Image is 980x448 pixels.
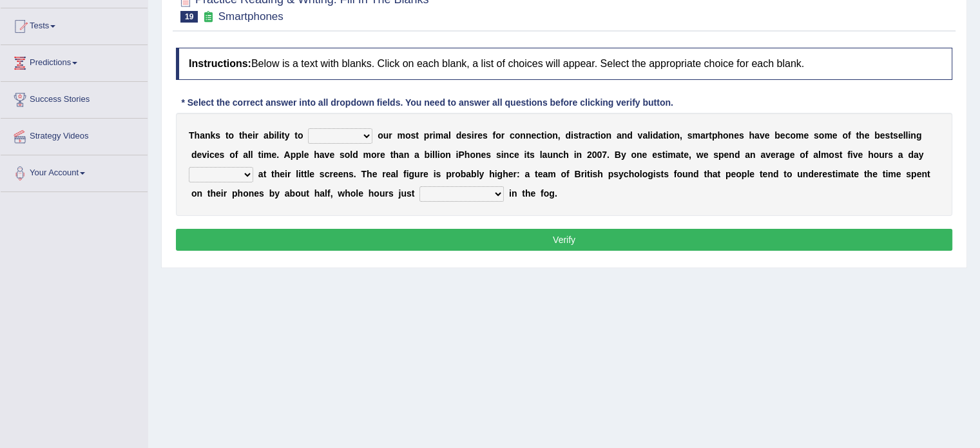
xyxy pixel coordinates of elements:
[832,130,838,141] b: e
[879,150,885,160] b: u
[814,130,819,141] b: s
[350,150,352,160] b: l
[631,150,637,160] b: o
[481,150,486,160] b: e
[274,130,276,141] b: i
[420,169,423,179] b: r
[785,130,790,141] b: c
[642,150,647,160] b: e
[514,150,519,160] b: e
[531,130,536,141] b: e
[515,130,521,141] b: o
[343,169,349,179] b: n
[477,130,483,141] b: e
[590,130,595,141] b: c
[285,130,290,141] b: y
[669,130,675,141] b: o
[850,150,853,160] b: i
[706,130,709,141] b: r
[684,150,689,160] b: e
[285,169,287,179] b: i
[435,150,437,160] b: l
[180,11,198,23] span: 19
[452,169,455,179] b: r
[563,150,569,160] b: h
[209,150,215,160] b: c
[771,150,776,160] b: e
[790,130,796,141] b: o
[235,150,238,160] b: f
[200,130,205,141] b: a
[302,150,304,160] b: l
[371,150,377,160] b: o
[818,150,821,160] b: l
[530,150,535,160] b: s
[390,169,396,179] b: a
[813,150,818,160] b: a
[309,169,314,179] b: e
[404,150,410,160] b: n
[367,169,372,179] b: h
[859,130,865,141] b: h
[829,150,834,160] b: o
[496,150,501,160] b: s
[544,130,547,141] b: i
[272,150,277,160] b: e
[445,150,451,160] b: n
[536,130,541,141] b: c
[1,155,148,188] a: Your Account
[470,150,476,160] b: o
[416,130,419,141] b: t
[258,150,261,160] b: t
[853,150,858,160] b: v
[461,130,466,141] b: e
[414,150,419,160] b: a
[856,130,859,141] b: t
[595,130,598,141] b: t
[657,150,662,160] b: s
[407,169,409,179] b: i
[410,130,416,141] b: s
[718,150,724,160] b: p
[461,169,466,179] b: b
[541,130,544,141] b: t
[393,150,399,160] b: h
[697,150,704,160] b: w
[220,150,225,160] b: s
[239,130,242,141] b: t
[294,130,298,141] b: t
[304,169,307,179] b: t
[903,130,906,141] b: l
[674,130,680,141] b: n
[687,130,693,141] b: s
[405,130,411,141] b: o
[377,150,380,160] b: r
[780,130,785,141] b: e
[501,150,504,160] b: i
[717,130,723,141] b: h
[424,130,430,141] b: p
[919,150,924,160] b: y
[908,150,914,160] b: d
[796,130,803,141] b: m
[492,130,495,141] b: f
[363,150,371,160] b: m
[325,150,330,160] b: v
[574,150,577,160] b: i
[898,130,903,141] b: e
[210,130,215,141] b: k
[320,169,325,179] b: s
[218,10,283,23] small: Smartphones
[433,130,436,141] b: i
[372,169,378,179] b: e
[905,130,908,141] b: l
[642,130,648,141] b: a
[458,150,464,160] b: P
[176,48,952,80] h4: Below is a text with blanks. Click on each blank, a list of choices will appear. Select the appro...
[408,169,414,179] b: g
[474,130,477,141] b: r
[380,150,385,160] b: e
[803,130,809,141] b: e
[329,150,334,160] b: e
[888,150,893,160] b: s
